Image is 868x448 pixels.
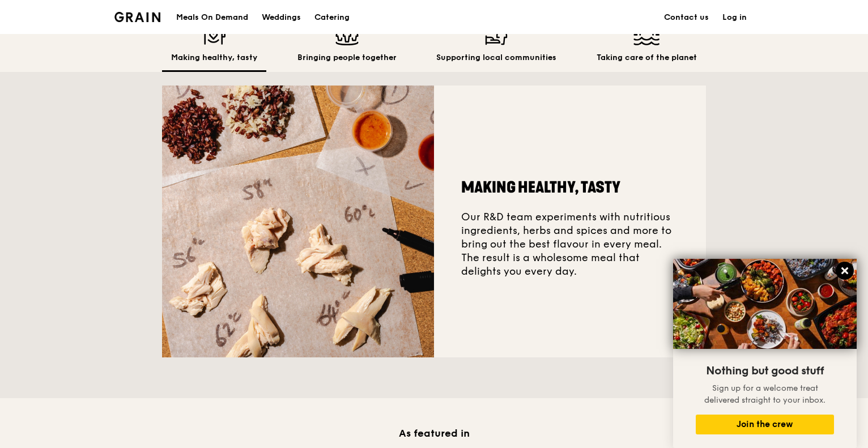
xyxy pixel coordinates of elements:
img: DSC07876-Edit02-Large.jpeg [673,259,857,349]
h2: As featured in [162,425,706,441]
a: Catering [308,1,356,35]
span: Nothing but good stuff [706,364,824,378]
button: Close [836,262,854,280]
a: Contact us [657,1,716,35]
h2: Making healthy, tasty [461,177,679,198]
h2: Taking care of the planet [597,52,697,63]
h2: Bringing people together [297,52,397,63]
span: Sign up for a welcome treat delivered straight to your inbox. [704,383,826,405]
h2: Making healthy, tasty [171,52,257,63]
a: Weddings [255,1,308,35]
img: Making healthy, tasty [162,86,434,357]
div: Weddings [262,1,301,35]
a: Log in [716,1,754,35]
div: Catering [314,1,350,35]
img: Grain [114,12,160,22]
div: Our R&D team experiments with nutritious ingredients, herbs and spices and more to bring out the ... [434,86,706,357]
div: Meals On Demand [176,1,248,35]
h2: Supporting local communities [436,52,556,63]
button: Join the crew [696,415,834,434]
